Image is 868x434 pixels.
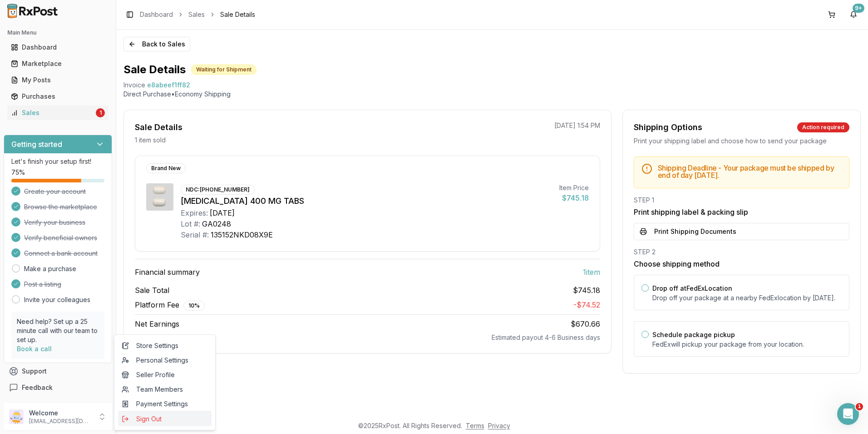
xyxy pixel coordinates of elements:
div: Invoice [123,81,145,90]
a: Sales1 [7,105,108,121]
a: Payment Settings [118,397,212,411]
span: Verify beneficial owners [24,233,97,242]
label: Schedule package pickup [652,331,735,338]
p: 1 item sold [135,136,166,145]
span: Store Settings [122,341,208,350]
div: Sales [11,108,94,117]
div: 135152NKD08X9E [211,229,273,240]
a: Invite your colleagues [24,295,90,304]
h1: Sale Details [123,62,186,77]
div: STEP 1 [634,196,849,205]
span: e8abeef1ff82 [147,81,190,90]
div: Serial #: [181,229,209,240]
h2: Main Menu [7,29,108,36]
a: Personal Settings [118,353,212,368]
span: 1 [856,403,863,410]
div: 10 % [183,301,205,311]
span: Payment Settings [122,399,208,409]
h3: Choose shipping method [634,258,849,269]
button: Print Shipping Documents [634,223,849,240]
div: Estimated payout 4-6 Business days [135,333,600,342]
p: [DATE] 1:54 PM [554,121,600,130]
span: 1 item [583,267,600,278]
div: 1 [96,108,105,117]
button: Dashboard [4,40,112,55]
button: Sign Out [118,411,212,426]
span: Browse the marketplace [24,202,97,212]
a: Terms [466,422,484,429]
div: [MEDICAL_DATA] 400 MG TABS [181,195,552,207]
button: Sales1 [4,106,112,120]
div: STEP 2 [634,247,849,257]
span: Team Members [122,385,208,394]
h3: Print shipping label & packing slip [634,207,849,217]
div: $745.18 [559,192,589,203]
a: My Posts [7,72,108,88]
button: Marketplace [4,56,112,71]
button: 9+ [846,7,861,22]
p: Direct Purchase • Economy Shipping [123,90,861,99]
span: - $74.52 [573,300,600,309]
div: Item Price [559,183,589,192]
a: Purchases [7,88,108,105]
div: [DATE] [210,207,235,218]
div: My Posts [11,76,105,85]
p: [EMAIL_ADDRESS][DOMAIN_NAME] [29,418,92,425]
div: Sale Details [135,121,182,134]
button: Feedback [4,379,112,396]
img: RxPost Logo [4,4,62,18]
p: Need help? Set up a 25 minute call with our team to set up. [17,317,99,344]
span: Feedback [22,383,53,392]
h5: Shipping Deadline - Your package must be shipped by end of day [DATE] . [658,164,842,179]
p: Let's finish your setup first! [11,157,104,166]
a: Marketplace [7,56,108,72]
iframe: Intercom live chat [837,403,859,425]
img: User avatar [9,409,24,424]
div: Marketplace [11,59,105,68]
span: Verify your business [24,218,85,227]
a: Dashboard [140,10,173,19]
button: My Posts [4,73,112,87]
div: Lot #: [181,218,200,229]
a: Book a call [17,345,52,353]
span: Create your account [24,187,86,196]
button: Purchases [4,89,112,104]
span: Platform Fee [135,299,205,311]
div: GA0248 [202,218,231,229]
div: Purchases [11,92,105,101]
a: Sales [188,10,205,19]
span: Sale Details [220,10,255,19]
button: Support [4,363,112,379]
nav: breadcrumb [140,10,255,19]
span: 75 % [11,168,25,177]
label: Drop off at FedEx Location [652,284,732,292]
span: $670.66 [571,319,600,328]
a: Back to Sales [123,37,190,51]
span: Connect a bank account [24,249,98,258]
a: Privacy [488,422,510,429]
span: Post a listing [24,280,61,289]
div: Expires: [181,207,208,218]
a: Store Settings [118,338,212,353]
h3: Getting started [11,139,62,150]
p: Welcome [29,409,92,418]
a: Make a purchase [24,264,76,273]
div: Waiting for Shipment [191,65,256,75]
div: Shipping Options [634,121,702,134]
span: Financial summary [135,267,200,278]
p: FedEx will pickup your package from your location. [652,340,842,349]
img: Multaq 400 MG TABS [146,183,173,211]
span: Sign Out [122,414,208,424]
div: Action required [797,122,849,132]
span: Net Earnings [135,318,179,329]
div: NDC: [PHONE_NUMBER] [181,185,255,195]
span: Seller Profile [122,370,208,379]
p: Drop off your package at a nearby FedEx location by [DATE] . [652,293,842,303]
span: Sale Total [135,285,169,296]
div: Brand New [146,163,186,173]
div: 9+ [853,4,864,13]
div: Print your shipping label and choose how to send your package [634,136,849,146]
span: $745.18 [573,285,600,296]
a: Seller Profile [118,368,212,382]
a: Team Members [118,382,212,397]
